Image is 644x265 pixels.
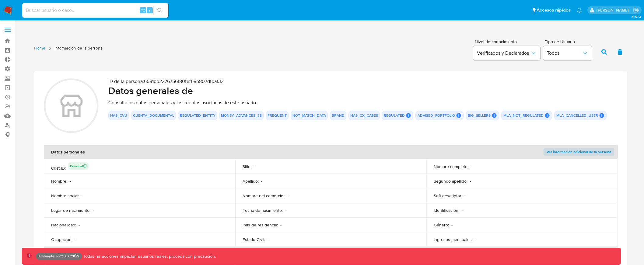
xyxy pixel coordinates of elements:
[82,253,216,259] p: Todas las acciones impactan usuarios reales, proceda con precaución.
[577,8,582,13] a: Notificaciones
[473,46,540,60] button: Verificados y Declarados
[547,50,582,56] span: Todos
[141,7,145,13] span: ⌥
[34,43,103,60] nav: List of pages
[543,46,592,60] button: Todos
[22,6,168,14] input: Buscar usuario o caso...
[34,45,45,51] a: Home
[475,40,540,44] span: Nivel de conocimiento
[477,50,530,56] span: Verificados y Declarados
[38,255,79,257] p: Ambiente: PRODUCCIÓN
[633,7,639,13] a: Salir
[149,7,151,13] span: s
[545,40,593,44] span: Tipo de Usuario
[537,7,571,13] span: Accesos rápidos
[54,45,103,51] span: Información de la persona
[597,7,631,13] p: valeria.monge@mercadolibre.com
[153,6,166,15] button: search-icon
